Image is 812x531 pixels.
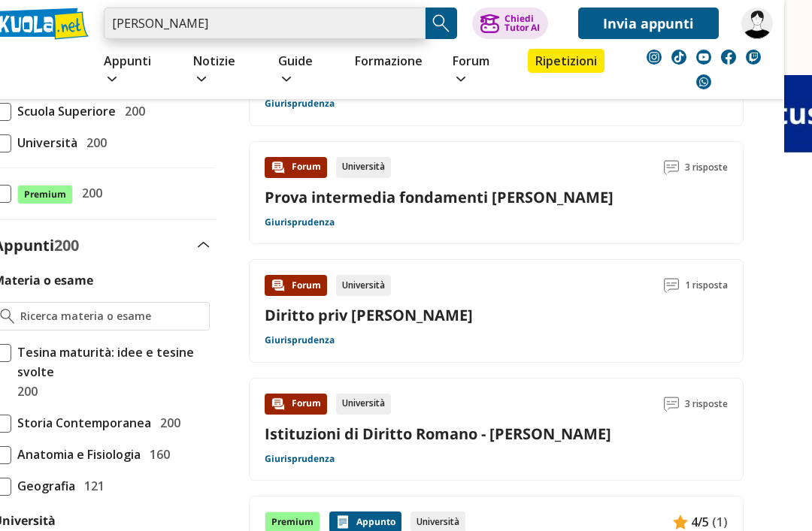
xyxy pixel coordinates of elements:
span: 200 [80,133,107,152]
a: Ripetizioni [528,49,604,73]
img: tiktok [671,50,686,65]
span: 200 [54,235,79,255]
span: Anatomia e Fisiologia [11,445,141,464]
span: Università [11,133,77,152]
div: Forum [265,275,327,296]
img: Forum contenuto [271,160,286,175]
a: Giurisprudenza [265,216,335,228]
img: Commenti lettura [664,160,679,175]
div: Università [336,157,391,178]
span: 160 [144,445,170,464]
a: Giurisprudenza [265,453,335,465]
a: Istituzioni di Diritto Romano - [PERSON_NAME] [265,424,611,444]
span: 200 [11,382,38,401]
img: Apri e chiudi sezione [198,242,210,248]
a: Appunti [100,49,167,92]
div: Forum [265,394,327,415]
input: Cerca appunti, riassunti o versioni [104,8,426,39]
img: Forum contenuto [271,278,286,293]
img: Commenti lettura [664,397,679,412]
img: Appunti contenuto [673,514,688,529]
a: Formazione [351,49,426,76]
button: ChiediTutor AI [472,8,548,39]
img: facebook [721,50,736,65]
a: Guide [274,49,329,92]
span: 3 risposte [685,157,728,178]
a: Diritto priv [PERSON_NAME] [265,305,473,325]
img: instagram [647,50,662,65]
input: Ricerca materia o esame [20,309,203,324]
a: Giurisprudenza [265,334,335,346]
img: WhatsApp [696,74,711,89]
a: Invia appunti [578,8,719,39]
span: 121 [78,476,105,496]
a: Forum [449,49,505,92]
img: Appunti contenuto [335,514,350,529]
div: Università [336,275,391,296]
span: Storia Contemporanea [11,413,151,433]
span: Premium [17,185,73,204]
span: 200 [119,101,145,121]
span: 3 risposte [685,394,728,415]
span: Tesina maturità: idee e tesine svolte [11,342,210,382]
div: Università [336,394,391,415]
button: Search Button [426,8,457,39]
img: Cerca appunti, riassunti o versioni [430,12,453,35]
span: Scuola Superiore [11,101,116,121]
span: Geografia [11,476,75,496]
a: Notizie [189,49,251,92]
span: 200 [154,413,180,433]
a: Giurisprudenza [265,98,335,110]
span: 1 risposta [685,275,728,296]
img: twitch [746,50,761,65]
a: Prova intermedia fondamenti [PERSON_NAME] [265,187,614,207]
img: rocchinetto [741,8,773,39]
img: youtube [696,50,711,65]
div: Chiedi Tutor AI [504,14,540,32]
div: Forum [265,157,327,178]
img: Forum contenuto [271,397,286,412]
img: Commenti lettura [664,278,679,293]
span: 200 [76,183,102,203]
